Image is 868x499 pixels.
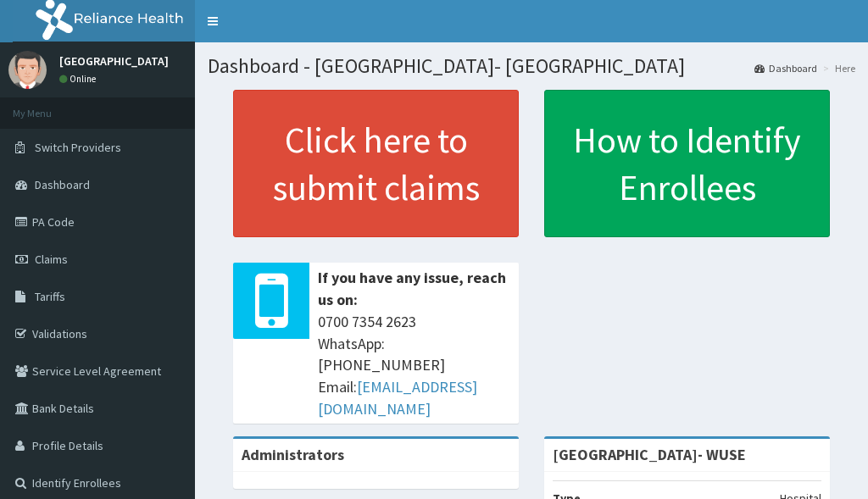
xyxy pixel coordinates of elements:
a: Click here to submit claims [233,90,519,237]
span: Tariffs [35,289,65,304]
h1: Dashboard - [GEOGRAPHIC_DATA]- [GEOGRAPHIC_DATA] [208,55,855,77]
span: Claims [35,252,68,267]
span: Switch Providers [35,140,121,155]
li: Here [819,61,855,75]
strong: [GEOGRAPHIC_DATA]- WUSE [553,445,746,464]
span: 0700 7354 2623 WhatsApp: [PHONE_NUMBER] Email: [318,311,510,420]
img: User Image [8,51,47,89]
a: Dashboard [754,61,817,75]
p: [GEOGRAPHIC_DATA] [59,55,169,67]
b: Administrators [242,445,344,464]
a: [EMAIL_ADDRESS][DOMAIN_NAME] [318,377,477,419]
span: Dashboard [35,177,90,192]
b: If you have any issue, reach us on: [318,268,506,309]
a: How to Identify Enrollees [544,90,830,237]
a: Online [59,73,100,85]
